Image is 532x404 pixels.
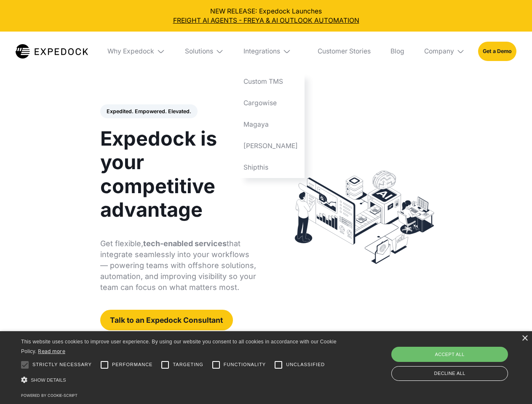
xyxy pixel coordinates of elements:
[100,127,257,221] h1: Expedock is your competitive advantage
[237,157,305,178] a: Shipthis
[237,71,305,93] a: Custom TMS
[112,361,153,368] span: Performance
[7,16,526,25] a: FREIGHT AI AGENTS - FREYA & AI OUTLOOK AUTOMATION
[101,32,172,71] div: Why Expedock
[21,375,340,386] div: Show details
[178,32,230,71] div: Solutions
[100,238,257,293] p: Get flexible, that integrate seamlessly into your workflows — powering teams with offshore soluti...
[237,32,305,71] div: Integrations
[417,32,471,71] div: Company
[424,47,454,56] div: Company
[21,339,337,354] span: This website uses cookies to improve user experience. By using our website you consent to all coo...
[286,361,325,368] span: Unclassified
[237,71,305,178] nav: Integrations
[478,42,516,61] a: Get a Demo
[31,377,66,383] span: Show details
[32,361,92,368] span: Strictly necessary
[243,47,280,56] div: Integrations
[224,361,266,368] span: Functionality
[100,310,233,330] a: Talk to an Expedock Consultant
[237,114,305,135] a: Magaya
[185,47,213,56] div: Solutions
[173,361,203,368] span: Targeting
[237,135,305,157] a: [PERSON_NAME]
[237,93,305,114] a: Cargowise
[21,393,78,398] a: Powered by cookie-script
[107,47,154,56] div: Why Expedock
[311,32,377,71] a: Customer Stories
[392,313,532,404] iframe: Chat Widget
[384,32,411,71] a: Blog
[143,239,227,248] strong: tech-enabled services
[7,7,526,25] div: NEW RELEASE: Expedock Launches
[38,348,65,354] a: Read more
